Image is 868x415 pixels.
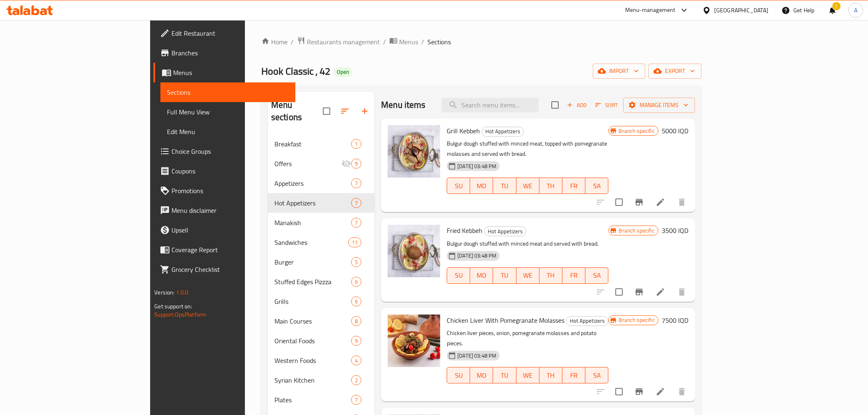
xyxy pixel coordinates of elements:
[484,227,526,236] span: Hot Appetizers
[450,180,467,192] span: SU
[349,239,361,246] span: 11
[454,162,500,170] span: [DATE] 03:48 PM
[274,139,351,149] span: Breakfast
[381,99,426,111] h2: Menu items
[153,23,295,43] a: Edit Restaurant
[854,6,857,15] span: A
[630,100,688,110] span: Manage items
[352,357,361,365] span: 4
[447,328,608,349] p: Chicken liver pieces, onion, pomegranate molasses and potato pieces.
[154,287,174,298] span: Version:
[351,395,361,405] div: items
[662,125,688,137] h6: 5000 IQD
[318,103,335,120] span: Select all sections
[352,219,361,227] span: 7
[176,287,189,298] span: 1.0.0
[352,199,361,207] span: 7
[482,127,523,136] span: Hot Appetizers
[153,201,295,220] a: Menu disclaimer
[274,395,351,405] span: Plates
[153,181,295,201] a: Promotions
[496,269,513,281] span: TU
[546,96,564,114] span: Select section
[274,356,351,365] span: Western Foods
[399,37,418,47] span: Menus
[447,314,564,326] span: Chicken Liver With Pomegranate Molasses
[615,227,658,235] span: Branch specific
[473,180,490,192] span: MO
[593,64,645,79] button: import
[595,100,618,110] span: Sort
[493,367,516,383] button: TU
[447,125,480,137] span: Grill Kebbeh
[450,269,467,281] span: SU
[388,225,440,277] img: Fried Kebbeh
[454,352,500,360] span: [DATE] 03:48 PM
[539,267,562,284] button: TH
[566,369,582,381] span: FR
[274,198,351,208] span: Hot Appetizers
[274,218,351,228] span: Manakish
[649,64,701,79] button: export
[171,265,288,274] span: Grocery Checklist
[566,316,608,326] span: Hot Appetizers
[593,99,620,112] button: Sort
[447,239,608,249] p: Bulgur dough stuffed with minced meat and served with bread.
[171,166,288,176] span: Coupons
[610,194,628,211] span: Select to update
[333,67,352,77] div: Open
[268,351,375,370] div: Western Foods4
[268,213,375,233] div: Manakish7
[274,159,341,169] span: Offers
[352,337,361,345] span: 9
[171,146,288,156] span: Choice Groups
[655,66,695,76] span: export
[623,98,695,113] button: Manage items
[470,178,493,194] button: MO
[153,161,295,181] a: Coupons
[268,311,375,331] div: Main Courses8
[589,269,605,281] span: SA
[589,369,605,381] span: SA
[493,178,516,194] button: TU
[615,127,658,135] span: Branch specific
[470,367,493,383] button: MO
[171,245,288,255] span: Coverage Report
[543,180,559,192] span: TH
[351,178,361,188] div: items
[268,252,375,272] div: Burger5
[421,37,424,47] li: /
[352,376,361,384] span: 2
[493,267,516,284] button: TU
[274,316,351,326] span: Main Courses
[388,315,440,367] img: Chicken Liver With Pomegranate Molasses
[447,367,470,383] button: SU
[672,382,692,401] button: delete
[268,134,375,154] div: Breakfast1
[656,387,665,397] a: Edit menu item
[564,99,590,112] button: Add
[520,269,536,281] span: WE
[388,125,440,178] img: Grill Kebbeh
[562,178,585,194] button: FR
[153,141,295,161] a: Choice Groups
[352,317,361,325] span: 8
[516,178,539,194] button: WE
[274,277,351,287] div: Stuffed Edges Pizzza
[615,316,658,324] span: Branch specific
[589,180,605,192] span: SA
[427,37,451,47] span: Sections
[672,282,692,302] button: delete
[351,159,361,169] div: items
[268,272,375,292] div: Stuffed Edges Pizzza6
[274,336,351,346] span: Oriental Foods
[274,296,351,306] span: Grills
[352,180,361,187] span: 7
[447,224,482,237] span: Fried Kebbeh
[154,301,192,312] span: Get support on:
[656,287,665,297] a: Edit menu item
[352,160,361,168] span: 9
[564,99,590,112] span: Add item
